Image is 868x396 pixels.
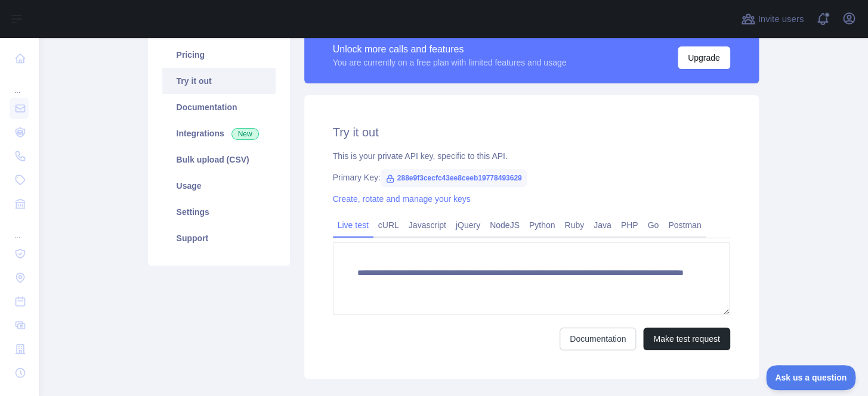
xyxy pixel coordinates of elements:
a: Javascript [404,216,451,235]
a: PHP [616,216,643,235]
div: ... [10,217,29,241]
a: NodeJS [485,216,524,235]
h2: Try it out [333,124,730,141]
a: Live test [333,216,373,235]
button: Invite users [739,10,806,29]
a: Create, rotate and manage your keys [333,194,471,204]
a: Go [642,216,663,235]
a: Python [524,216,560,235]
a: Documentation [162,94,276,120]
a: Settings [162,199,276,225]
iframe: Toggle Customer Support [766,365,856,390]
span: New [231,128,259,140]
a: Usage [162,173,276,199]
div: ... [10,71,29,95]
div: Primary Key: [333,172,730,183]
a: Try it out [162,68,276,94]
div: This is your private API key, specific to this API. [333,150,730,162]
a: Documentation [560,328,636,350]
a: Java [589,216,616,235]
a: Ruby [560,216,589,235]
a: Postman [663,216,706,235]
a: Bulk upload (CSV) [162,146,276,173]
a: Support [162,225,276,251]
a: jQuery [451,216,485,235]
a: Integrations New [162,120,276,146]
a: Pricing [162,42,276,68]
div: Unlock more calls and features [333,42,567,57]
button: Make test request [643,328,730,350]
a: cURL [373,216,404,235]
div: You are currently on a free plan with limited features and usage [333,57,567,68]
span: 288e9f3cecfc43ee8ceeb19778493629 [381,169,527,187]
span: Invite users [758,13,804,26]
button: Upgrade [678,46,730,69]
